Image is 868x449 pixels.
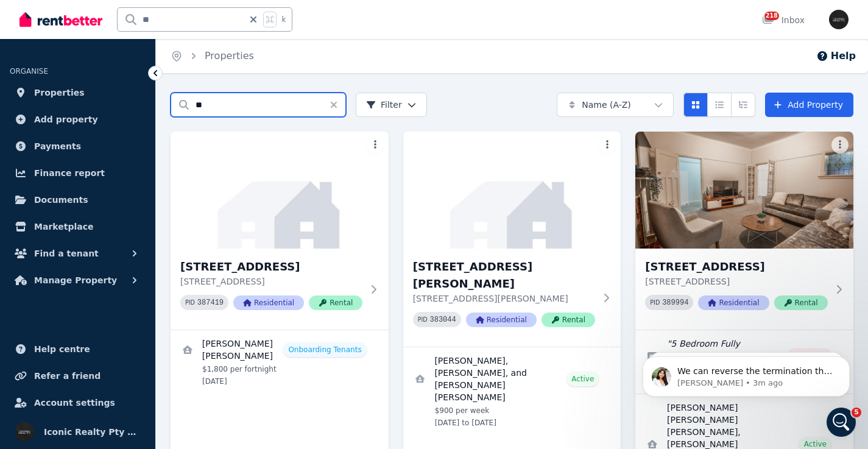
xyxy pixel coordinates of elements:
div: Inbox [762,14,805,26]
a: Add Property [765,93,853,117]
span: Manage Property [34,273,117,288]
span: 218 [764,12,779,20]
img: RentBetter [19,10,102,29]
span: Rental [774,295,828,310]
button: Name (A-Z) [557,93,674,117]
small: PID [650,299,660,306]
a: Marketplace [10,214,146,239]
span: Residential [466,313,537,327]
a: View details for Sergio Troncoso, Benjamin Campodonico, and Juan Jose [403,347,621,435]
a: Properties [10,80,146,105]
small: PID [185,299,195,306]
small: PID [418,316,428,323]
h3: [STREET_ADDRESS] [645,258,827,275]
code: 389994 [662,299,688,307]
a: 2/191 Bondi Rd, Bondi Junction # 119[STREET_ADDRESS][STREET_ADDRESS]PID 387419ResidentialRental [171,132,389,330]
img: Iconic Realty Pty Ltd [829,10,849,29]
span: Add property [34,112,98,127]
span: Name (A-Z) [582,99,631,111]
span: Payments [34,139,81,154]
span: Refer a friend [34,369,101,383]
img: 71 St Marks Rd, Randwick -124 [635,132,853,249]
button: Compact list view [707,93,732,117]
span: 5 [852,408,861,417]
button: Card view [683,93,708,117]
button: More options [367,136,384,154]
span: Iconic Realty Pty Ltd [44,425,141,439]
a: Edit listing: 5 Bedroom Fully Furnished Property - Randwick [635,330,853,394]
span: Account settings [34,395,115,410]
span: Residential [233,295,304,310]
button: Help [816,49,856,63]
button: Filter [356,93,427,117]
span: Filter [366,99,402,111]
a: View details for Maria Camila Silva López [171,330,389,394]
span: Properties [34,85,85,100]
button: Manage Property [10,268,146,292]
code: 383044 [430,316,456,324]
span: Documents [34,193,88,207]
a: Finance report [10,161,146,185]
img: 2/191 Bondi Rd, Bondi Junction # 119 [171,132,389,249]
img: Iconic Realty Pty Ltd [15,422,34,442]
h3: [STREET_ADDRESS][PERSON_NAME] [413,258,595,292]
code: 387419 [197,299,224,307]
iframe: Intercom live chat [827,408,856,437]
button: Expanded list view [731,93,755,117]
a: 9/18 Furber Rd, Centennial Park -87[STREET_ADDRESS][PERSON_NAME][STREET_ADDRESS][PERSON_NAME]PID ... [403,132,621,347]
span: Find a tenant [34,246,99,261]
span: Marketplace [34,219,93,234]
nav: Breadcrumb [156,39,269,73]
span: Help centre [34,342,90,356]
a: Documents [10,188,146,212]
a: Account settings [10,391,146,415]
a: 71 St Marks Rd, Randwick -124[STREET_ADDRESS][STREET_ADDRESS]PID 389994ResidentialRental [635,132,853,330]
a: Refer a friend [10,364,146,388]
a: Add property [10,107,146,132]
p: [STREET_ADDRESS][PERSON_NAME] [413,292,595,305]
span: Rental [542,313,595,327]
button: More options [599,136,616,154]
span: Finance report [34,166,105,180]
p: [STREET_ADDRESS] [180,275,362,288]
a: Help centre [10,337,146,361]
button: Find a tenant [10,241,146,266]
p: [STREET_ADDRESS] [645,275,827,288]
span: ORGANISE [10,67,48,76]
a: Properties [205,50,254,62]
button: Clear search [329,93,346,117]
h3: [STREET_ADDRESS] [180,258,362,275]
span: Rental [309,295,362,310]
img: 9/18 Furber Rd, Centennial Park -87 [403,132,621,249]
button: More options [831,136,849,154]
div: View options [683,93,755,117]
a: Payments [10,134,146,158]
span: Residential [698,295,769,310]
iframe: Intercom notifications message [624,331,868,416]
span: k [281,15,286,24]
